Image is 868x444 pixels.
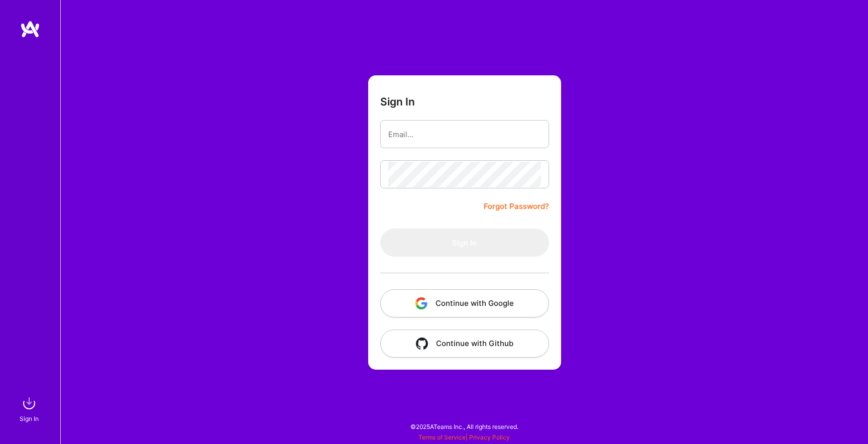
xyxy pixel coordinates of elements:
[415,297,427,309] img: icon
[418,433,466,441] a: Terms of Service
[469,433,510,441] a: Privacy Policy
[20,20,40,38] img: logo
[416,338,428,350] img: icon
[380,229,549,257] button: Sign In
[388,122,541,147] input: Email...
[484,200,549,212] a: Forgot Password?
[21,393,39,424] a: sign inSign In
[380,289,549,317] button: Continue with Google
[20,413,39,424] div: Sign In
[380,329,549,358] button: Continue with Github
[60,414,868,439] div: © 2025 ATeams Inc., All rights reserved.
[380,95,415,108] h3: Sign In
[418,433,510,441] span: |
[19,393,39,413] img: sign in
